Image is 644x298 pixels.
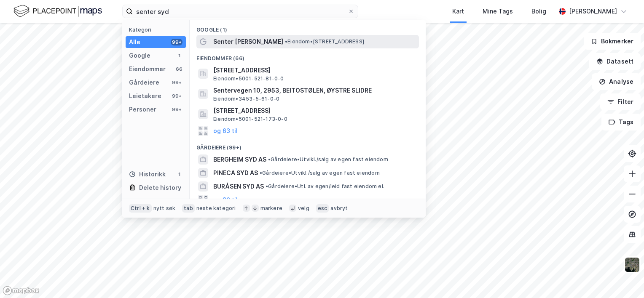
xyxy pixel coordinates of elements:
div: 1 [176,52,182,59]
div: markere [260,205,282,212]
div: 99+ [171,106,182,113]
iframe: Chat Widget [602,258,644,298]
span: Gårdeiere • Utvikl./salg av egen fast eiendom [260,170,380,176]
div: 66 [176,66,182,72]
div: 99+ [171,39,182,45]
div: Alle [129,37,140,47]
span: • [260,170,262,176]
img: logo.f888ab2527a4732fd821a326f86c7f29.svg [13,4,102,19]
div: Ctrl + k [129,204,152,213]
span: BERGHEIM SYD AS [213,154,266,165]
span: Gårdeiere • Utl. av egen/leid fast eiendom el. [266,183,384,190]
span: Eiendom • [STREET_ADDRESS] [285,38,364,45]
div: [PERSON_NAME] [569,6,617,16]
div: Eiendommer (66) [190,48,426,64]
div: Personer [129,104,156,114]
span: Eiendom • 3453-5-61-0-0 [213,96,279,102]
div: Kategori [129,27,186,33]
span: [STREET_ADDRESS] [213,65,416,75]
div: 99+ [171,93,182,99]
div: Gårdeiere (99+) [190,138,426,153]
span: Gårdeiere • Utvikl./salg av egen fast eiendom [268,156,388,163]
div: esc [316,204,329,213]
div: tab [182,204,195,213]
div: velg [298,205,309,212]
div: avbryt [330,205,348,212]
div: Kontrollprogram for chat [602,258,644,298]
a: Mapbox homepage [3,286,40,295]
button: Analyse [592,73,641,90]
span: [STREET_ADDRESS] [213,106,416,116]
span: • [266,183,268,189]
div: Delete history [139,183,181,193]
div: neste kategori [196,205,236,212]
img: 9k= [624,257,640,273]
span: • [268,156,271,162]
span: BURÅSEN SYD AS [213,181,264,192]
input: Søk på adresse, matrikkel, gårdeiere, leietakere eller personer [133,5,348,18]
button: Filter [600,93,641,110]
span: PINECA SYD AS [213,168,258,178]
button: Tags [601,114,641,130]
div: Mine Tags [483,6,513,16]
button: Datasett [589,53,641,70]
div: Google [129,51,150,61]
div: Historikk [129,169,166,179]
span: Eiendom • 5001-521-81-0-0 [213,75,284,82]
button: og 63 til [213,126,238,136]
div: Google (1) [190,20,426,35]
div: Eiendommer [129,64,166,74]
div: nytt søk [153,205,176,212]
span: • [285,38,287,45]
span: Eiendom • 5001-521-173-0-0 [213,116,287,122]
div: Gårdeiere [129,77,159,88]
div: 99+ [171,79,182,86]
div: Kart [452,6,464,16]
span: Sentervegen 10, 2953, BEITOSTØLEN, ØYSTRE SLIDRE [213,85,416,96]
button: Bokmerker [584,33,641,50]
button: og 96 til [213,195,238,205]
div: Leietakere [129,91,161,101]
span: Senter [PERSON_NAME] [213,37,283,47]
div: Bolig [531,6,546,16]
div: 1 [176,171,182,178]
